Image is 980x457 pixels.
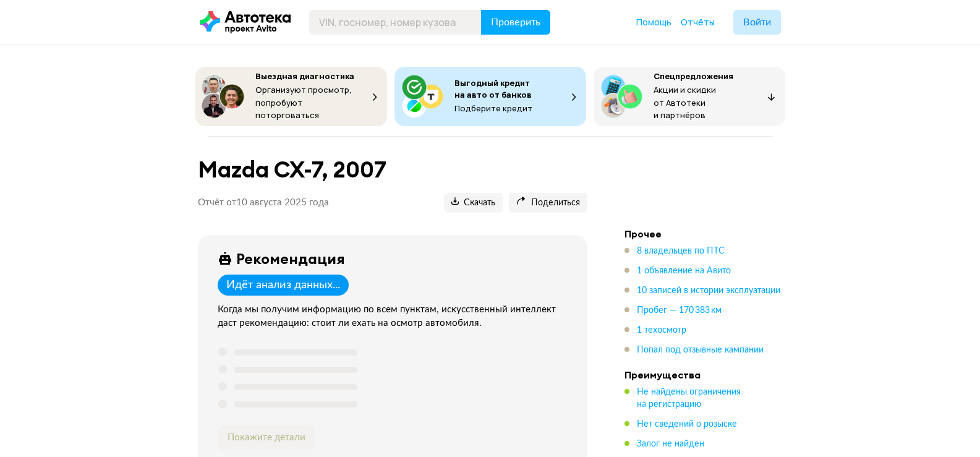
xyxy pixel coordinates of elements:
div: Идёт анализ данных... [226,278,340,292]
button: Войти [733,10,781,35]
p: Отчёт от 10 августа 2025 года [198,197,329,209]
button: Поделиться [509,193,587,213]
span: 8 владельцев по ПТС [637,247,725,255]
div: Рекомендация [236,250,345,267]
span: Залог не найден [637,440,704,448]
button: Покажите детали [218,425,315,450]
span: Отчёты [681,16,715,28]
span: Помощь [636,16,671,28]
input: VIN, госномер, номер кузова [309,10,482,35]
span: Выгодный кредит на авто от банков [454,77,532,100]
h4: Преимущества [624,369,798,381]
span: Попал под отзывные кампании [637,346,764,354]
a: Отчёты [681,16,715,28]
span: Покажите детали [228,433,305,442]
span: Пробег — 170 383 км [637,306,722,315]
span: Организуют просмотр, попробуют поторговаться [255,84,352,121]
span: Войти [743,17,771,27]
div: Когда мы получим информацию по всем пунктам, искусственный интеллект даст рекомендацию: стоит ли ... [218,303,573,330]
button: Проверить [481,10,550,35]
span: Подберите кредит [454,103,532,114]
span: Выездная диагностика [255,70,354,82]
span: 1 объявление на Авито [637,267,731,275]
span: Нет сведений о розыске [637,420,737,429]
button: СпецпредложенияАкции и скидки от Автотеки и партнёров [594,67,785,126]
span: Спецпредложения [654,70,733,82]
span: Акции и скидки от Автотеки и партнёров [654,84,716,121]
button: Выгодный кредит на авто от банковПодберите кредит [394,67,586,126]
span: Скачать [451,197,495,209]
span: Не найдены ограничения на регистрацию [637,388,741,409]
span: 10 записей в истории эксплуатации [637,286,780,295]
a: Помощь [636,16,671,28]
span: Поделиться [516,197,580,209]
button: Скачать [444,193,503,213]
button: Выездная диагностикаОрганизуют просмотр, попробуют поторговаться [195,67,387,126]
h4: Прочее [624,228,798,240]
span: 1 техосмотр [637,326,686,335]
h1: Mazda CX-7, 2007 [198,156,587,183]
span: Проверить [491,17,540,27]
